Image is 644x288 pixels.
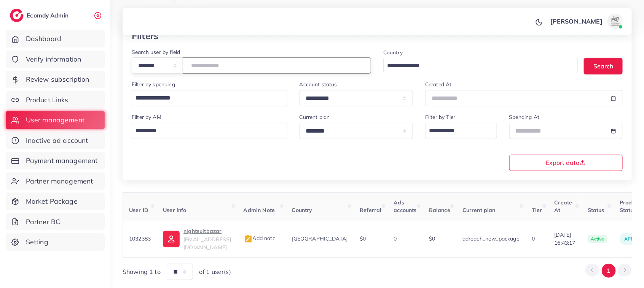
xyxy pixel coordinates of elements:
[550,17,603,26] p: [PERSON_NAME]
[26,196,78,206] span: Market Package
[384,60,568,72] input: Search for option
[132,48,180,56] label: Search user by field
[6,30,105,47] a: Dashboard
[292,235,348,242] span: [GEOGRAPHIC_DATA]
[429,207,450,214] span: Balance
[6,193,105,210] a: Market Package
[26,115,84,125] span: User management
[26,176,93,186] span: Partner management
[163,207,186,214] span: User info
[585,264,632,278] ul: Pagination
[620,199,640,214] span: Product Status
[588,207,604,214] span: Status
[26,34,61,44] span: Dashboard
[588,235,607,243] span: active
[509,113,540,121] label: Spending At
[425,123,497,139] div: Search for option
[555,231,575,247] span: [DATE] 16:43:17
[360,207,381,214] span: Referral
[132,30,158,41] h3: Filters
[425,81,452,88] label: Created At
[584,58,623,74] button: Search
[244,207,275,214] span: Admin Note
[394,235,397,242] span: 0
[6,111,105,129] a: User management
[27,12,70,19] h2: Ecomdy Admin
[292,207,312,214] span: Country
[532,235,535,242] span: 0
[546,160,586,166] span: Export data
[607,14,623,29] img: avatar
[163,226,231,251] a: nightsuitbazar[EMAIL_ADDRESS][DOMAIN_NAME]
[26,217,61,227] span: Partner BC
[425,113,455,121] label: Filter by Tier
[6,172,105,190] a: Partner management
[6,51,105,68] a: Verify information
[123,267,161,276] span: Showing 1 to
[462,235,520,242] span: adreach_new_package
[10,9,70,22] a: logoEcomdy Admin
[426,124,487,137] input: Search for option
[26,237,48,247] span: Setting
[383,49,403,56] label: Country
[300,113,330,121] label: Current plan
[546,14,626,29] a: [PERSON_NAME]avatar
[244,234,253,244] img: admin_note.cdd0b510.svg
[133,92,277,104] input: Search for option
[394,199,417,214] span: Ads accounts
[132,123,287,139] div: Search for option
[199,267,231,276] span: of 1 user(s)
[6,233,105,251] a: Setting
[26,156,98,166] span: Payment management
[132,81,175,88] label: Filter by spending
[509,155,623,171] button: Export data
[26,95,69,105] span: Product Links
[163,231,180,247] img: ic-user-info.36bf1079.svg
[183,226,231,236] p: nightsuitbazar
[360,235,366,242] span: $0
[129,207,148,214] span: User ID
[6,213,105,231] a: Partner BC
[132,90,287,106] div: Search for option
[6,152,105,169] a: Payment management
[129,235,151,242] span: 1032383
[6,71,105,88] a: Review subscription
[6,91,105,109] a: Product Links
[132,113,161,121] label: Filter by AM
[183,236,231,250] span: [EMAIL_ADDRESS][DOMAIN_NAME]
[300,81,337,88] label: Account status
[26,54,81,64] span: Verify information
[532,207,542,214] span: Tier
[602,264,616,278] button: Go to page 1
[555,199,572,214] span: Create At
[429,235,435,242] span: $0
[26,136,88,146] span: Inactive ad account
[26,74,89,84] span: Review subscription
[10,9,24,22] img: logo
[244,235,276,242] span: Add note
[383,58,578,73] div: Search for option
[462,207,496,214] span: Current plan
[133,124,277,137] input: Search for option
[6,132,105,149] a: Inactive ad account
